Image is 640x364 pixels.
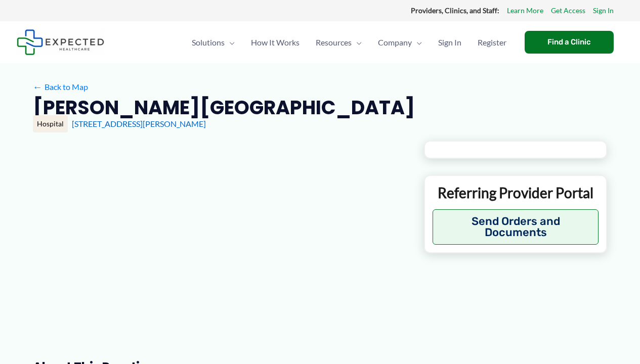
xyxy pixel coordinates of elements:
[316,25,352,60] span: Resources
[72,119,206,128] a: [STREET_ADDRESS][PERSON_NAME]
[225,25,235,60] span: Menu Toggle
[352,25,362,60] span: Menu Toggle
[33,115,68,132] div: Hospital
[433,209,599,245] button: Send Orders and Documents
[370,25,430,60] a: CompanyMenu Toggle
[251,25,300,60] span: How It Works
[192,25,225,60] span: Solutions
[593,4,614,17] a: Sign In
[243,25,308,60] a: How It Works
[308,25,370,60] a: ResourcesMenu Toggle
[33,82,42,92] span: ←
[551,4,585,17] a: Get Access
[33,95,415,120] h2: [PERSON_NAME][GEOGRAPHIC_DATA]
[507,4,543,17] a: Learn More
[412,25,422,60] span: Menu Toggle
[438,25,461,60] span: Sign In
[433,184,599,202] p: Referring Provider Portal
[378,25,412,60] span: Company
[411,6,499,15] strong: Providers, Clinics, and Staff:
[430,25,470,60] a: Sign In
[525,31,614,54] a: Find a Clinic
[470,25,515,60] a: Register
[33,79,88,95] a: ←Back to Map
[184,25,515,60] nav: Primary Site Navigation
[184,25,243,60] a: SolutionsMenu Toggle
[17,29,104,55] img: Expected Healthcare Logo - side, dark font, small
[478,25,506,60] span: Register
